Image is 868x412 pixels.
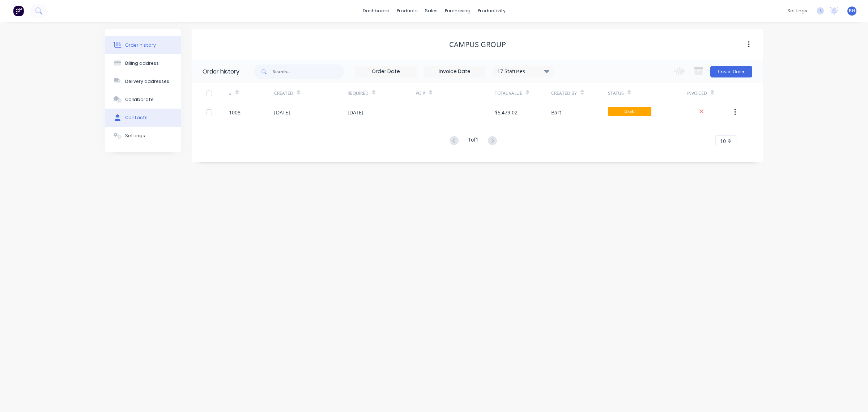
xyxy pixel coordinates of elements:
span: BH [849,8,855,14]
div: Invoiced [687,90,707,97]
div: 1 of 1 [468,136,478,146]
button: Contacts [105,109,181,127]
div: purchasing [441,5,474,16]
button: Create Order [710,66,752,77]
div: # [229,90,232,97]
img: Factory [13,5,24,16]
div: products [393,5,421,16]
button: Collaborate [105,91,181,109]
a: dashboard [359,5,393,16]
div: Contacts [125,114,148,121]
div: [DATE] [348,109,363,116]
div: Created By [551,83,608,103]
div: Invoiced [687,83,732,103]
button: Settings [105,127,181,145]
div: Total Value [495,83,551,103]
div: Created [274,83,348,103]
div: PO # [416,83,495,103]
div: Campus Group [449,40,506,49]
div: Required [348,83,416,103]
div: sales [421,5,441,16]
input: Search... [273,64,344,79]
div: Status [608,83,687,103]
div: Created By [551,90,577,97]
div: Order history [203,67,239,76]
div: 17 Statuses [493,67,554,75]
div: settings [784,5,811,16]
div: Order history [125,42,156,49]
span: Draft [608,107,651,116]
div: Collaborate [125,96,154,103]
div: productivity [474,5,509,16]
div: Settings [125,133,145,139]
div: Bart [551,109,561,116]
span: 10 [720,137,726,145]
div: 1008 [229,109,241,116]
div: $5,479.02 [495,109,518,116]
div: Billing address [125,60,159,67]
div: # [229,83,274,103]
input: Invoice Date [424,66,485,77]
div: PO # [416,90,425,97]
button: Delivery addresses [105,72,181,91]
button: Order history [105,36,181,54]
div: Created [274,90,293,97]
div: Total Value [495,90,522,97]
div: Required [348,90,369,97]
input: Order Date [356,66,416,77]
div: Status [608,90,624,97]
div: Delivery addresses [125,78,169,85]
div: [DATE] [274,109,290,116]
button: Billing address [105,54,181,72]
